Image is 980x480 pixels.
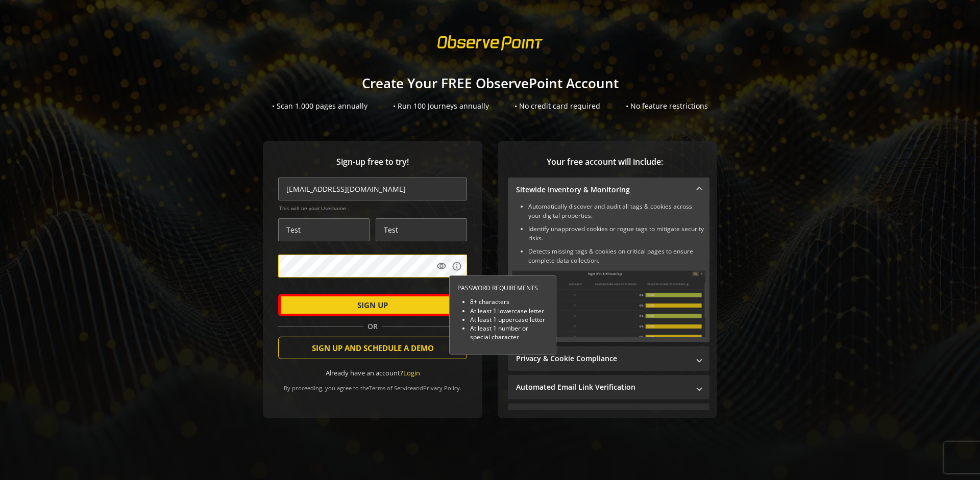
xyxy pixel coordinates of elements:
a: Terms of Service [369,384,413,392]
span: OR [363,321,382,332]
a: Login [403,368,420,377]
span: SIGN UP AND SCHEDULE A DEMO [312,339,434,357]
li: At least 1 uppercase letter [470,315,548,324]
div: Already have an account? [278,368,467,378]
li: At least 1 number or special character [470,324,548,341]
mat-panel-title: Sitewide Inventory & Monitoring [516,185,689,195]
mat-icon: info [452,261,462,271]
li: Detects missing tags & cookies on critical pages to ensure complete data collection. [528,247,705,265]
span: Sign-up free to try! [278,156,467,168]
mat-panel-title: Automated Email Link Verification [516,382,689,392]
span: Your free account will include: [508,156,702,168]
input: First Name * [278,218,370,241]
button: SIGN UP AND SCHEDULE A DEMO [278,337,467,359]
mat-panel-title: Privacy & Cookie Compliance [516,353,689,364]
div: By proceeding, you agree to the and . [278,377,467,392]
button: SIGN UP [278,294,467,316]
div: • No credit card required [514,101,600,111]
mat-expansion-panel-header: Sitewide Inventory & Monitoring [508,178,709,202]
li: Identify unapproved cookies or rogue tags to mitigate security risks. [528,224,705,243]
mat-expansion-panel-header: Performance Monitoring with Web Vitals [508,403,709,428]
input: Email Address (name@work-email.com) * [278,178,467,200]
span: This will be your Username [279,205,467,212]
div: Sitewide Inventory & Monitoring [508,202,709,342]
mat-expansion-panel-header: Automated Email Link Verification [508,375,709,399]
li: At least 1 lowercase letter [470,307,548,315]
li: Automatically discover and audit all tags & cookies across your digital properties. [528,202,705,220]
div: • Scan 1,000 pages annually [272,101,367,111]
div: PASSWORD REQUIREMENTS [457,284,548,292]
mat-expansion-panel-header: Privacy & Cookie Compliance [508,346,709,371]
mat-icon: visibility [436,261,447,271]
a: Privacy Policy [423,384,460,392]
span: SIGN UP [357,296,388,314]
li: 8+ characters [470,297,548,306]
div: • No feature restrictions [626,101,708,111]
img: Sitewide Inventory & Monitoring [512,270,705,337]
div: • Run 100 Journeys annually [393,101,489,111]
input: Last Name * [376,218,467,241]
